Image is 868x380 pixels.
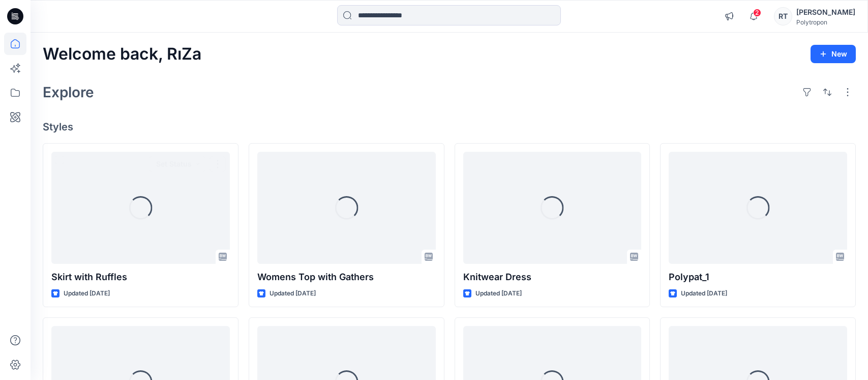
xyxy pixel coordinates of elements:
button: New [811,45,856,63]
h2: Welcome back, RıZa [43,45,201,64]
p: Updated [DATE] [270,288,316,299]
p: Updated [DATE] [681,288,727,299]
p: Skirt with Ruffles [51,270,230,284]
div: RT [774,7,792,25]
p: Updated [DATE] [475,288,522,299]
p: Knitwear Dress [463,270,642,284]
span: 2 [753,9,761,17]
h2: Explore [43,84,94,100]
p: Womens Top with Gathers [257,270,436,284]
p: Updated [DATE] [64,288,110,299]
h4: Styles [43,121,856,133]
p: Polypat_1 [669,270,847,284]
div: Polytropon [796,18,855,26]
div: [PERSON_NAME] [796,6,855,18]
